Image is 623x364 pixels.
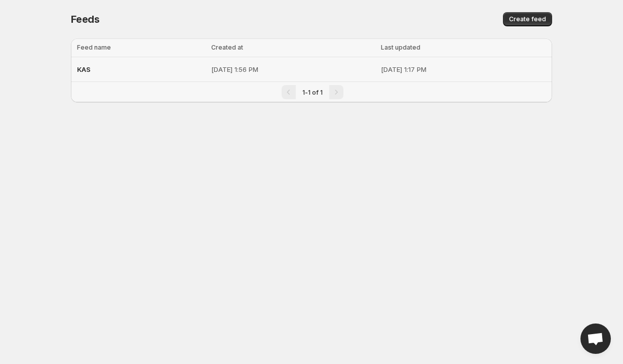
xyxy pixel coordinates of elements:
[381,44,420,51] span: Last updated
[211,44,243,51] span: Created at
[211,64,375,74] p: [DATE] 1:56 PM
[381,64,546,74] p: [DATE] 1:17 PM
[302,89,323,96] span: 1-1 of 1
[71,13,100,25] span: Feeds
[503,12,552,26] button: Create feed
[77,44,111,51] span: Feed name
[71,82,552,102] nav: Pagination
[580,323,611,354] div: Open chat
[509,15,546,23] span: Create feed
[77,65,91,73] span: KAS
